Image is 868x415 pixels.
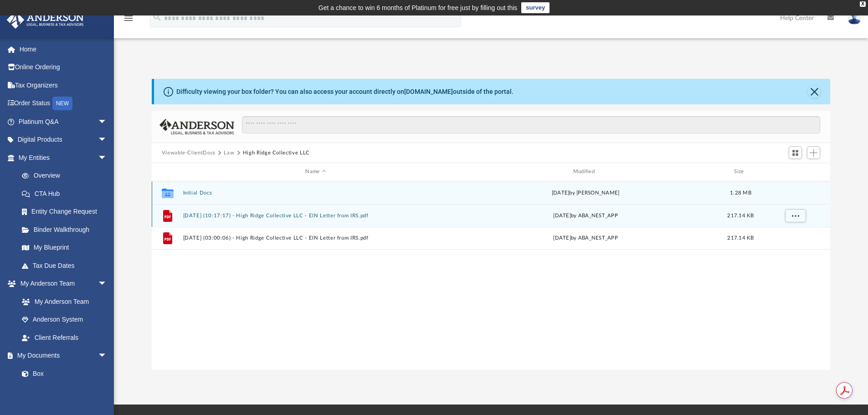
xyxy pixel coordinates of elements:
a: Binder Walkthrough [13,220,121,239]
i: search [152,12,162,22]
div: [DATE] by ABA_NEST_APP [452,234,718,242]
a: Meeting Minutes [13,383,116,401]
button: [DATE] (10:17:17) - High Ridge Collective LLC - EIN Letter from IRS.pdf [183,213,448,219]
button: Add [807,146,821,159]
a: CTA Hub [13,184,121,203]
a: My Blueprint [13,239,116,257]
a: [DOMAIN_NAME] [404,88,453,95]
div: NEW [52,97,72,110]
a: My Entitiesarrow_drop_down [6,149,121,167]
div: close [860,1,866,7]
span: arrow_drop_down [98,275,116,293]
a: Tax Organizers [6,76,121,94]
button: High Ridge Collective LLC [243,149,310,157]
button: Initial Docs [183,190,448,196]
div: id [763,168,827,176]
a: Client Referrals [13,328,116,347]
div: Size [722,168,759,176]
div: grid [152,181,831,370]
img: User Pic [847,11,861,25]
div: Modified [452,168,719,176]
span: 1.28 MB [730,190,751,195]
a: Online Ordering [6,58,121,77]
a: Anderson System [13,311,116,329]
div: [DATE] by [PERSON_NAME] [452,189,718,197]
a: My Anderson Teamarrow_drop_down [6,275,116,293]
div: id [156,168,179,176]
a: Entity Change Request [13,203,121,221]
button: [DATE] (03:00:06) - High Ridge Collective LLC - EIN Letter from IRS.pdf [183,235,448,241]
span: arrow_drop_down [98,113,116,131]
button: Law [224,149,234,157]
button: More options [785,209,806,222]
a: Tax Due Dates [13,256,121,275]
a: Box [13,364,112,383]
a: Order StatusNEW [6,94,121,113]
span: arrow_drop_down [98,149,116,167]
input: Search files and folders [242,116,820,133]
div: Get a chance to win 6 months of Platinum for free just by filling out this [318,2,518,13]
i: menu [123,13,134,24]
a: Home [6,40,121,58]
button: Close [808,85,821,98]
a: menu [123,17,134,24]
a: My Anderson Team [13,292,112,311]
button: Switch to Grid View [789,146,802,159]
div: Difficulty viewing your box folder? You can also access your account directly on outside of the p... [176,87,514,97]
a: Overview [13,167,121,185]
a: Platinum Q&Aarrow_drop_down [6,113,121,131]
span: 217.14 KB [727,236,754,241]
div: [DATE] by ABA_NEST_APP [452,211,718,220]
a: Digital Productsarrow_drop_down [6,131,121,149]
a: My Documentsarrow_drop_down [6,347,116,365]
a: survey [521,2,550,13]
span: arrow_drop_down [98,131,116,149]
div: Name [182,168,448,176]
img: Anderson Advisors Platinum Portal [4,11,87,29]
button: Viewable-ClientDocs [162,149,216,157]
span: arrow_drop_down [98,347,116,365]
span: 217.14 KB [727,213,754,218]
